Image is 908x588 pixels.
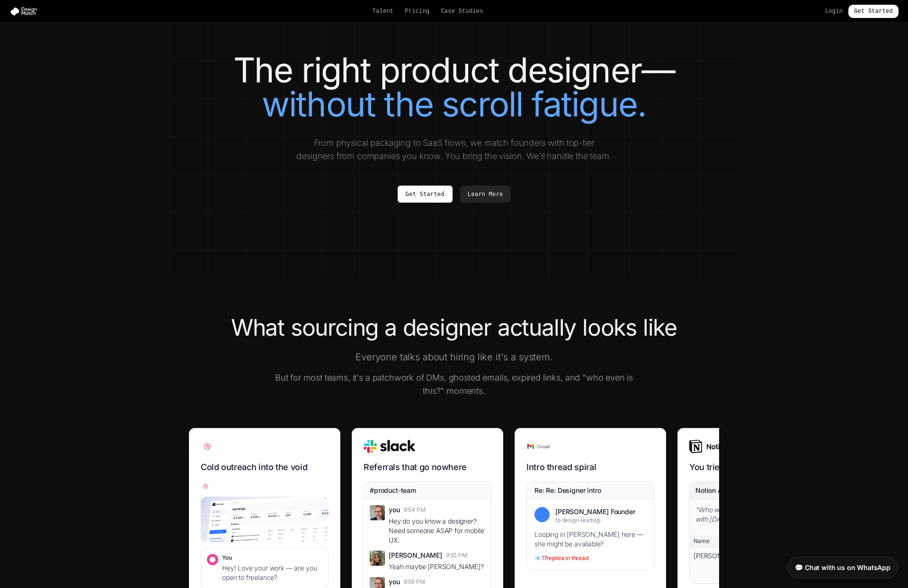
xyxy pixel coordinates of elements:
[201,497,329,542] img: xMarkets dashboard
[398,186,453,203] a: Get Started
[534,530,646,549] div: Looping in [PERSON_NAME] here — she might be available?
[389,577,400,587] span: you
[526,461,654,474] h3: Intro thread spiral
[222,554,322,561] div: You
[389,551,442,560] span: [PERSON_NAME]
[189,53,719,121] h1: The right product designer—
[222,563,322,582] div: Hey! Love your work — are you open to freelance?
[848,5,899,18] a: Get Started
[825,8,843,15] a: Login
[787,557,899,579] a: 💬 Chat with us on WhatsApp
[370,505,385,520] img: You
[460,186,511,203] a: Learn More
[364,440,416,453] img: Slack
[272,371,636,398] p: But for most teams, it's a patchwork of DMs, ghosted emails, expired links, and "who even is this...
[689,461,817,474] h3: You tried to get organized
[526,440,550,453] img: Gmail
[370,486,416,495] span: #product-team
[389,562,485,571] div: Yeah maybe [PERSON_NAME]?
[695,505,811,524] div: " Who was that designer we worked with [DATE]? "
[389,505,400,515] span: you
[389,517,485,545] div: Hey do you know a designer? Need someone ASAP for mobile UX.
[405,8,429,15] a: Pricing
[189,316,719,339] h2: What sourcing a designer actually looks like
[295,136,613,163] p: From physical packaging to SaaS flows, we match founders with top-tier designers from companies y...
[446,552,467,559] span: 9:55 PM
[534,486,601,495] div: Re: Re: Designer intro
[690,535,721,547] div: Name
[370,551,385,566] img: Sarah
[695,486,724,495] div: Notion AI
[9,7,42,16] img: Design Match
[201,461,329,474] h3: Cold outreach into the void
[373,8,394,15] a: Talent
[555,507,646,517] div: [PERSON_NAME] Founder
[201,440,214,453] img: Dribbble
[201,481,210,491] img: Dribbble
[404,578,425,586] span: 9:56 PM
[272,350,636,364] p: Everyone talks about hiring like it's a system.
[534,554,646,562] div: 📧 17 replies in thread
[689,440,728,453] img: Notion
[404,506,426,514] span: 9:54 PM
[690,547,721,583] div: [PERSON_NAME]
[262,83,646,125] span: without the scroll fatigue.
[441,8,483,15] a: Case Studies
[555,517,646,524] div: to design-leads@
[364,461,491,474] h3: Referrals that go nowhere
